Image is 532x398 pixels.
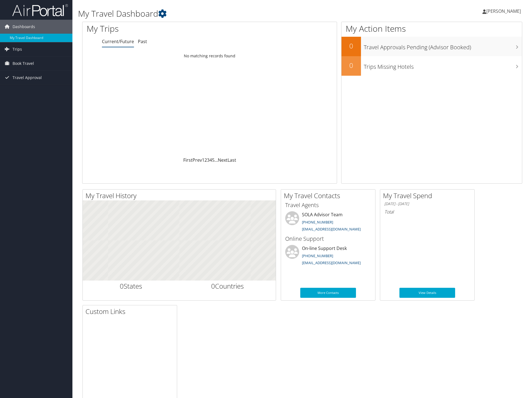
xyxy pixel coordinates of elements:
span: 0 [120,281,124,291]
a: First [183,157,192,163]
h2: States [87,281,175,291]
span: Dashboards [13,20,35,34]
a: [EMAIL_ADDRESS][DOMAIN_NAME] [302,227,361,232]
a: 0Trips Missing Hotels [341,56,522,76]
h2: My Travel Spend [383,191,474,200]
h2: My Travel Contacts [284,191,375,200]
a: [PERSON_NAME] [482,3,526,19]
a: More Contacts [300,288,356,298]
a: Prev [192,157,202,163]
a: Past [138,38,147,45]
li: SOLA Advisor Team [282,211,374,234]
span: 0 [211,281,215,291]
a: Last [228,157,236,163]
a: 5 [212,157,214,163]
h2: Custom Links [86,307,177,316]
span: Travel Approval [13,71,42,85]
a: 2 [204,157,207,163]
a: Next [218,157,228,163]
a: 0Travel Approvals Pending (Advisor Booked) [341,37,522,56]
h6: [DATE] - [DATE] [384,201,470,207]
a: 3 [207,157,209,163]
h1: My Travel Dashboard [78,8,377,19]
td: No matching records found [82,51,337,61]
h2: Countries [184,281,272,291]
h2: 0 [341,61,361,70]
h1: My Action Items [341,23,522,35]
img: airportal-logo.png [12,4,68,17]
a: [PHONE_NUMBER] [302,253,333,258]
a: View Details [399,288,455,298]
li: On-line Support Desk [282,245,374,268]
span: Book Travel [13,56,34,70]
a: 4 [209,157,212,163]
h2: My Travel History [86,191,276,200]
h3: Trips Missing Hotels [364,60,522,71]
span: Trips [13,42,22,56]
a: [EMAIL_ADDRESS][DOMAIN_NAME] [302,260,361,265]
span: … [214,157,218,163]
h2: 0 [341,41,361,51]
h1: My Trips [87,23,227,35]
a: 1 [202,157,204,163]
h3: Travel Approvals Pending (Advisor Booked) [364,41,522,51]
h6: Total [384,209,470,215]
span: [PERSON_NAME] [486,8,521,14]
h3: Online Support [285,235,371,243]
a: Current/Future [102,38,134,45]
h3: Travel Agents [285,201,371,209]
a: [PHONE_NUMBER] [302,220,333,225]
